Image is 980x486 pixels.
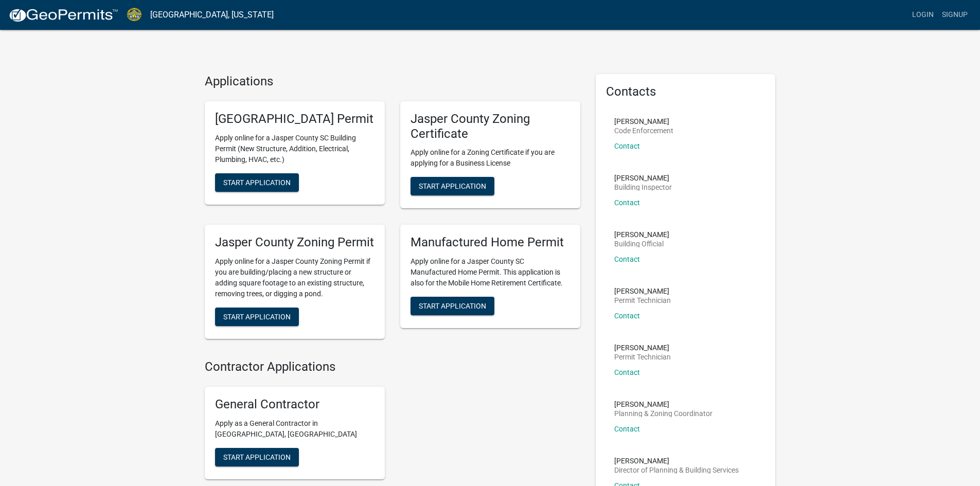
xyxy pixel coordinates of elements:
[614,410,712,417] p: Planning & Zoning Coordinator
[411,147,570,169] p: Apply online for a Zoning Certificate if you are applying for a Business License
[411,297,494,315] button: Start Application
[419,302,486,310] span: Start Application
[614,184,672,191] p: Building Inspector
[614,401,712,408] p: [PERSON_NAME]
[614,118,673,125] p: [PERSON_NAME]
[614,457,739,464] p: [PERSON_NAME]
[223,313,291,321] span: Start Application
[614,344,671,351] p: [PERSON_NAME]
[223,178,291,186] span: Start Application
[205,359,580,374] h4: Contractor Applications
[614,174,672,182] p: [PERSON_NAME]
[150,6,274,24] a: [GEOGRAPHIC_DATA], [US_STATE]
[411,112,570,141] h5: Jasper County Zoning Certificate
[215,448,299,466] button: Start Application
[411,256,570,289] p: Apply online for a Jasper County SC Manufactured Home Permit. This application is also for the Mo...
[938,5,972,25] a: Signup
[614,312,640,320] a: Contact
[411,235,570,250] h5: Manufactured Home Permit
[215,397,375,412] h5: General Contractor
[215,308,299,326] button: Start Application
[614,353,671,361] p: Permit Technician
[614,425,640,433] a: Contact
[614,297,671,304] p: Permit Technician
[606,84,765,99] h5: Contacts
[614,287,671,295] p: [PERSON_NAME]
[614,368,640,376] a: Contact
[614,127,673,134] p: Code Enforcement
[127,8,142,22] img: Jasper County, South Carolina
[614,240,669,247] p: Building Official
[215,235,375,250] h5: Jasper County Zoning Permit
[205,74,580,347] wm-workflow-list-section: Applications
[215,112,375,127] h5: [GEOGRAPHIC_DATA] Permit
[215,173,299,192] button: Start Application
[223,453,291,461] span: Start Application
[908,5,938,25] a: Login
[614,255,640,263] a: Contact
[205,74,580,89] h4: Applications
[411,177,494,195] button: Start Application
[614,466,739,474] p: Director of Planning & Building Services
[614,199,640,207] a: Contact
[215,418,375,440] p: Apply as a General Contractor in [GEOGRAPHIC_DATA], [GEOGRAPHIC_DATA]
[215,133,375,165] p: Apply online for a Jasper County SC Building Permit (New Structure, Addition, Electrical, Plumbin...
[215,256,375,299] p: Apply online for a Jasper County Zoning Permit if you are building/placing a new structure or add...
[614,142,640,150] a: Contact
[419,182,486,190] span: Start Application
[614,231,669,238] p: [PERSON_NAME]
